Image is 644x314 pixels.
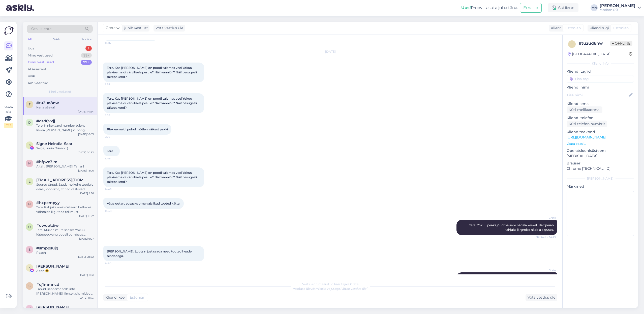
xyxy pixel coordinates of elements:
[520,3,542,13] button: Emailid
[36,101,59,105] span: #tu2ud8nw
[36,201,60,205] span: #hxpcmpyy
[105,187,124,191] span: 14:46
[469,223,555,232] span: Tere! Yokuu peaks jõudma selle nädala keskel. Naif jõuab kahjuks järgmise nädala alguses.
[36,160,57,164] span: #hfpvc3lm
[548,3,578,12] div: Aktiivne
[79,191,94,195] div: [DATE] 9:36
[78,110,94,113] div: [DATE] 14:54
[36,146,94,151] div: Selge, uurin. Tänan! :)
[85,46,92,51] div: 1
[568,51,610,57] div: [GEOGRAPHIC_DATA]
[567,75,634,83] input: Lisa tag
[4,26,14,35] img: Askly Logo
[537,268,556,272] span: Grete
[536,235,556,239] span: Nähtud ✓ 14:49
[80,36,93,43] div: Socials
[154,25,185,32] div: Võta vestlus üle
[29,102,30,106] span: t
[107,66,198,79] span: Tere. Kas [PERSON_NAME] on poodi tulemas veel Yokuu plekieemaldi värvilisele pesule? Näif vanniõl...
[107,97,198,109] span: Tere. Kas [PERSON_NAME] on poodi tulemas veel Yokuu plekieemaldi värvilisele pesule? Näif vanniõl...
[49,90,71,94] span: Tiimi vestlused
[302,282,358,286] span: Vestlus on määratud kasutajale Grete
[549,25,561,31] div: Klient
[600,4,635,8] div: [PERSON_NAME]
[52,36,61,43] div: Web
[103,295,126,300] div: Kliendi keel
[567,176,634,181] div: [PERSON_NAME]
[79,296,94,300] div: [DATE] 11:43
[28,81,48,86] div: Arhiveeritud
[36,246,58,250] span: #smppsujg
[36,164,94,169] div: Aitäh. [PERSON_NAME]! Tänan!
[36,205,94,214] div: Tere! Kahjuks meil süsteem hetkel ei võimalda liigutada tellimust.
[36,282,59,287] span: #cj1mmncd
[36,250,94,255] div: Peach
[567,92,628,98] input: Lisa nimi
[340,287,368,291] i: „Võtke vestlus üle”
[105,209,124,213] span: 14:48
[28,307,31,310] span: K
[567,148,634,153] p: Operatsioonisüsteem
[28,121,31,124] span: d
[567,135,606,139] a: [URL][DOMAIN_NAME]
[36,123,94,132] div: Tere! Kinkekaardi number tuleks lisada [PERSON_NAME] kupongi [PERSON_NAME].
[36,178,89,182] span: liisi.sakala@gmail.com
[600,4,641,12] a: [PERSON_NAME]Mediron OÜ
[571,42,573,46] span: t
[28,202,31,206] span: h
[4,105,13,128] div: Vaata siia
[81,60,92,65] div: 99+
[29,248,30,251] span: s
[29,143,30,147] span: S
[78,151,94,154] div: [DATE] 20:53
[78,132,94,136] div: [DATE] 16:03
[107,202,180,205] span: Väga ootan, et saaks oma vajalikud tooted kätte.
[293,287,368,291] span: Vestluse ülevõtmiseks vajutage
[28,60,54,65] div: Tiimi vestlused
[28,46,34,51] div: Uus
[567,61,634,66] div: Kliendi info
[105,157,124,160] span: 10:15
[537,216,556,220] span: Grete
[36,141,72,146] span: Signe Heindla-Saar
[567,161,634,166] p: Brauser
[588,25,609,31] div: Klienditugi
[79,273,94,277] div: [DATE] 11:31
[36,305,69,309] span: Karin Eigi
[28,67,46,72] div: AI Assistent
[105,113,124,117] span: 9:02
[567,121,607,127] div: Küsi telefoninumbrit
[567,129,634,135] p: Klienditeekond
[36,287,94,296] div: Tänud, saadame selle info [PERSON_NAME]. Ilmselt siis midagi mobiili id ühenduses viga.
[28,284,31,288] span: c
[107,149,113,153] span: Tere
[579,40,610,46] div: # tu2ud8nw
[107,171,198,184] span: Tere. Kas [PERSON_NAME] on poodi tulemas veel Yokuu plekieemaldi värvilisele pesule? Näif vanniõl...
[461,5,518,11] div: Proovi tasuta juba täna:
[78,169,94,173] div: [DATE] 18:06
[461,5,471,10] b: Uus!
[567,69,634,74] p: Kliendi tag'id
[567,85,634,90] p: Kliendi nimi
[565,25,581,31] span: Estonian
[107,249,192,258] span: [PERSON_NAME]. Lootsin just saada need tooted heade hindadega.
[28,225,31,229] span: o
[567,141,634,146] p: Vaata edasi ...
[81,53,92,58] div: 99+
[105,135,124,139] span: 9:02
[79,237,94,241] div: [DATE] 9:07
[36,182,94,191] div: Suured tänud. Saadame kohe tootjale edasi, loodame, et nad vastavad [PERSON_NAME].
[122,25,148,31] div: juhib vestlust
[567,184,634,189] p: Märkmed
[567,106,602,113] div: Küsi meiliaadressi
[4,123,13,128] div: 2 / 3
[105,262,124,265] span: 14:50
[31,26,51,32] span: Otsi kliente
[36,105,94,110] div: Kena päeva!
[600,8,635,12] div: Mediron OÜ
[591,4,598,11] div: MN
[610,41,632,46] span: Offline
[28,74,35,79] div: Kõik
[36,264,69,269] span: Kadri Pajumaa
[105,82,124,86] span: 8:55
